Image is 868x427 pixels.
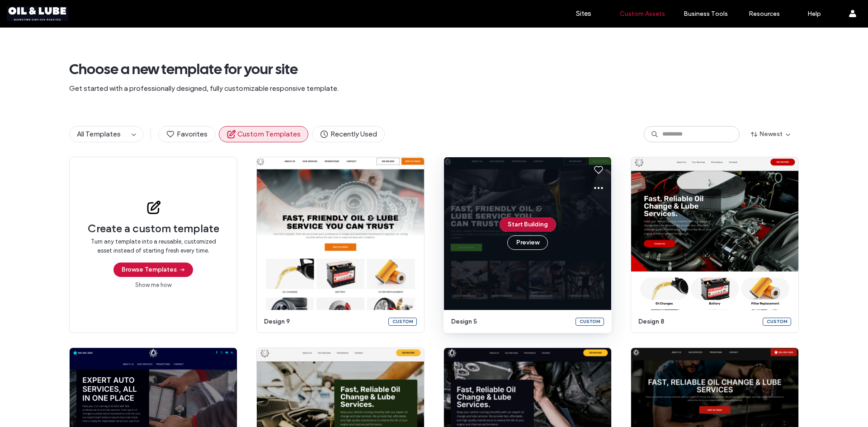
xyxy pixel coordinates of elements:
[507,235,548,250] button: Preview
[451,317,570,326] span: design 5
[69,60,799,78] span: Choose a new template for your site
[576,9,591,18] label: Sites
[88,222,219,235] span: Create a custom template
[807,10,821,18] label: Help
[638,317,757,326] span: design 8
[166,129,208,139] span: Favorites
[576,318,604,326] div: Custom
[743,127,799,141] button: Newest
[684,10,728,18] label: Business Tools
[500,217,556,232] button: Start Building
[312,126,385,142] button: Recently Used
[320,129,377,139] span: Recently Used
[77,130,121,138] span: All Templates
[158,126,215,142] button: Favorites
[135,281,171,290] a: Show me how
[226,129,301,139] span: Custom Templates
[70,127,128,142] button: All Templates
[113,263,193,277] button: Browse Templates
[749,10,780,18] label: Resources
[88,237,219,255] span: Turn any template into a reusable, customized asset instead of starting fresh every time.
[763,318,791,326] div: Custom
[219,126,308,142] button: Custom Templates
[620,10,665,18] label: Custom Assets
[69,84,799,94] span: Get started with a professionally designed, fully customizable responsive template.
[388,318,417,326] div: Custom
[19,6,44,14] span: Ayuda
[264,317,383,326] span: design 9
